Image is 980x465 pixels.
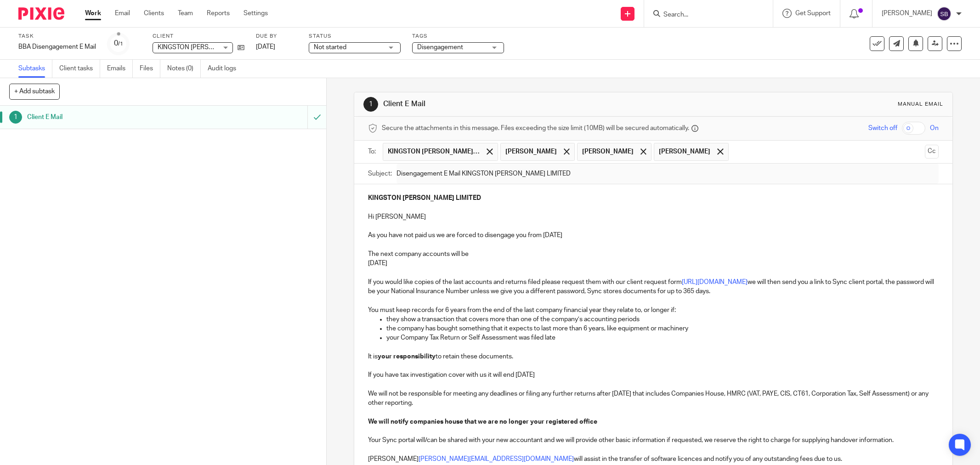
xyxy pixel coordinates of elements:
[207,9,230,18] a: Reports
[368,436,939,445] p: Your Sync portal will/can be shared with your new accountant and we will provide other basic info...
[663,11,745,19] input: Search
[368,389,939,408] p: We will not be responsible for meeting any deadlines or filing any further returns after [DATE] t...
[386,324,939,333] p: the company has bought something that it expects to last more than 6 years, like equipment or mac...
[140,60,160,78] a: Files
[256,33,297,40] label: Due by
[118,41,123,46] small: /1
[114,38,123,49] div: 0
[208,60,243,78] a: Audit logs
[368,370,939,380] p: If you have tax investigation cover with us it will end [DATE]
[368,231,939,240] p: As you have not paid us we are forced to disengage you from [DATE]
[107,60,133,78] a: Emails
[368,212,939,221] p: Hi [PERSON_NAME]
[930,124,939,133] span: On
[244,9,268,18] a: Settings
[85,9,101,18] a: Work
[882,9,932,18] p: [PERSON_NAME]
[378,353,436,360] strong: your responsibility
[368,169,392,178] label: Subject:
[582,147,634,156] span: [PERSON_NAME]
[153,33,244,40] label: Client
[412,33,504,40] label: Tags
[314,44,346,51] span: Not started
[682,279,748,285] a: [URL][DOMAIN_NAME]
[368,419,597,425] strong: We will notify companies house that we are no longer your registered office
[18,42,96,51] div: BBA Disengagement E Mail
[388,147,480,156] span: KINGSTON [PERSON_NAME] LIMITED
[9,111,22,124] div: 1
[18,7,64,20] img: Pixie
[9,84,60,99] button: + Add subtask
[368,306,939,315] p: You must keep records for 6 years from the end of the last company financial year they relate to,...
[178,9,193,18] a: Team
[383,99,673,109] h1: Client E Mail
[309,33,401,40] label: Status
[167,60,201,78] a: Notes (0)
[386,333,939,342] p: your Company Tax Return or Self Assessment was filed late
[368,259,939,268] p: [DATE]
[382,124,689,133] span: Secure the attachments in this message. Files exceeding the size limit (10MB) will be secured aut...
[795,10,831,17] span: Get Support
[27,110,208,124] h1: Client E Mail
[659,147,710,156] span: [PERSON_NAME]
[144,9,164,18] a: Clients
[419,456,574,462] a: [PERSON_NAME][EMAIL_ADDRESS][DOMAIN_NAME]
[18,60,52,78] a: Subtasks
[368,352,939,361] p: It is to retain these documents.
[115,9,130,18] a: Email
[59,60,100,78] a: Client tasks
[368,454,939,464] p: [PERSON_NAME] will assist in the transfer of software licences and notify you of any outstanding ...
[368,278,939,296] p: If you would like copies of the last accounts and returns filed please request them with our clie...
[937,6,952,21] img: svg%3E
[256,44,275,50] span: [DATE]
[368,147,378,156] label: To:
[368,250,939,259] p: The next company accounts will be
[18,33,96,40] label: Task
[368,195,481,201] strong: KINGSTON [PERSON_NAME] LIMITED
[386,315,939,324] p: they show a transaction that covers more than one of the company’s accounting periods
[158,44,266,51] span: KINGSTON [PERSON_NAME] LIMITED
[505,147,557,156] span: [PERSON_NAME]
[868,124,897,133] span: Switch off
[898,101,943,108] div: Manual email
[363,97,378,112] div: 1
[925,145,939,159] button: Cc
[417,44,463,51] span: Disengagement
